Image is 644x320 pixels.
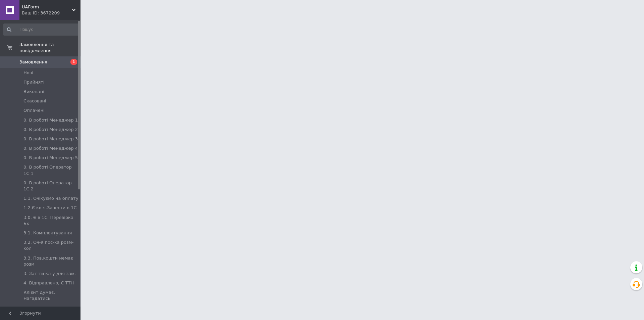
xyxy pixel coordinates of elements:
[23,271,76,277] span: 3. Зат-ти кл-у для зам.
[23,89,44,95] span: Виконані
[23,255,78,267] span: 3.3. Пов.кошти немає розм
[23,107,45,113] span: Оплачені
[23,117,78,123] span: 0. В роботі Менеджер 1
[23,239,78,252] span: 3.2. Оч-я пос-ка розм-кол
[23,215,78,227] span: 3.0. Є в 1С. Перевірка Бх
[19,59,47,65] span: Замовлення
[70,59,77,65] span: 1
[22,4,72,10] span: UAForm
[23,180,78,192] span: 0. В роботі Оператор 1С 2
[23,195,78,201] span: 1.1. Очікуємо на оплату
[23,155,78,161] span: 0. В роботі Менеджер 5
[23,305,51,311] span: Не дозвон 1
[23,289,78,302] span: Клієнт думає. Нагадатись
[19,42,80,54] span: Замовлення та повідомлення
[23,164,78,176] span: 0. В роботі Оператор 1С 1
[22,10,80,16] div: Ваш ID: 3672209
[23,79,44,85] span: Прийняті
[23,280,74,286] span: 4. Відправлено, Є ТТН
[23,136,78,142] span: 0. В роботі Менеджер 3
[3,24,79,36] input: Пошук
[23,205,77,211] span: 1.2.Є кв-я.Завести в 1С
[23,230,72,236] span: 3.1. Комплектування
[23,127,78,133] span: 0. В роботі Менеджер 2
[23,145,78,151] span: 0. В роботі Менеджер 4
[23,70,33,76] span: Нові
[23,98,46,104] span: Скасовані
